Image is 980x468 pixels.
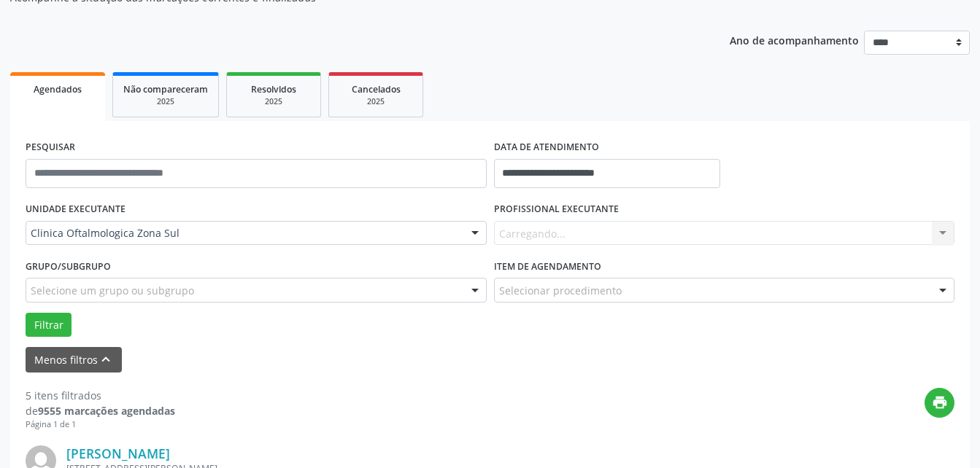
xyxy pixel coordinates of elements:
label: Item de agendamento [494,255,601,278]
span: Clinica Oftalmologica Zona Sul [31,226,457,241]
i: print [932,394,948,410]
span: Selecione um grupo ou subgrupo [31,283,194,298]
p: Ano de acompanhamento [730,31,859,49]
label: PESQUISAR [26,136,75,159]
a: [PERSON_NAME] [66,445,170,461]
span: Cancelados [352,83,401,95]
strong: 9555 marcações agendadas [38,404,175,418]
div: de [26,403,175,418]
span: Resolvidos [251,83,296,95]
i: keyboard_arrow_up [98,351,114,367]
button: Filtrar [26,313,72,338]
span: Agendados [34,83,82,95]
div: Página 1 de 1 [26,418,175,431]
button: Menos filtroskeyboard_arrow_up [26,347,122,373]
label: UNIDADE EXECUTANTE [26,198,126,221]
div: 2025 [123,96,208,107]
div: 2025 [237,96,310,107]
div: 5 itens filtrados [26,388,175,403]
div: 2025 [339,96,412,107]
button: print [925,388,954,418]
span: Selecionar procedimento [499,283,622,298]
label: PROFISSIONAL EXECUTANTE [494,198,619,221]
span: Não compareceram [123,83,208,95]
label: Grupo/Subgrupo [26,255,111,278]
label: DATA DE ATENDIMENTO [494,136,599,159]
